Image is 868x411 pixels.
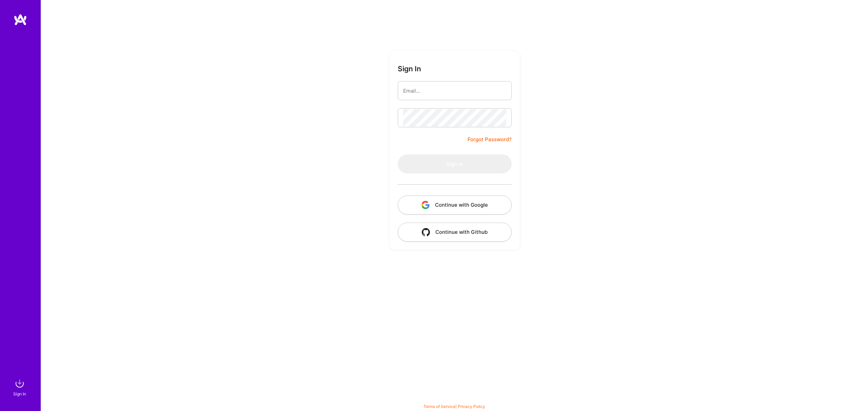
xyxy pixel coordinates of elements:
img: icon [421,201,430,209]
img: icon [422,228,430,236]
h3: Sign In [398,64,421,73]
img: sign in [13,377,26,390]
img: logo [14,14,27,26]
button: Sign In [398,154,512,173]
a: Forgot Password? [468,135,512,144]
span: | [423,404,485,409]
input: Email... [403,82,506,99]
a: sign inSign In [14,377,26,397]
button: Continue with Google [398,195,512,214]
button: Continue with Github [398,223,512,242]
div: © 2025 ATeams Inc., All rights reserved. [41,391,868,408]
a: Terms of Service [423,404,455,409]
a: Privacy Policy [458,404,485,409]
div: Sign In [13,390,26,397]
